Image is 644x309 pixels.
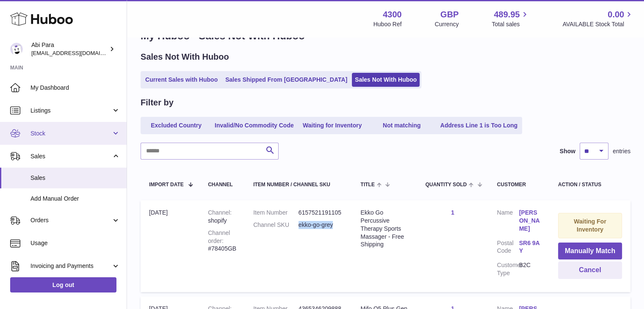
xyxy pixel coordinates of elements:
a: Not matching [368,119,436,132]
span: Stock [30,130,111,138]
span: Usage [30,239,120,247]
dt: Name [497,209,519,235]
a: Invalid/No Commodity Code [212,119,297,132]
a: Sales Not With Huboo [352,73,420,87]
strong: Channel [208,209,232,216]
dt: Customer Type [497,261,519,277]
a: 1 [451,209,454,216]
strong: Channel order [208,229,230,244]
div: Customer [497,182,541,188]
a: SR6 9AY [519,239,541,255]
a: Address Line 1 is Too Long [437,119,521,132]
span: 489.95 [494,9,520,20]
h2: Sales Not With Huboo [141,51,229,63]
dd: B2C [519,261,541,277]
a: Excluded Country [142,119,210,132]
span: Sales [30,152,111,160]
span: Quantity Sold [426,182,467,188]
div: Channel [208,182,236,188]
a: [PERSON_NAME] [519,209,541,233]
button: Cancel [558,262,622,279]
span: AVAILABLE Stock Total [562,20,634,28]
span: [EMAIL_ADDRESS][DOMAIN_NAME] [31,50,124,56]
span: entries [613,147,630,155]
dt: Postal Code [497,239,519,257]
a: Sales Shipped From [GEOGRAPHIC_DATA] [222,73,350,87]
span: Total sales [492,20,529,28]
span: Title [360,182,374,188]
span: Import date [149,182,184,188]
div: Item Number / Channel SKU [253,182,343,188]
button: Manually Match [558,243,622,260]
a: 489.95 Total sales [492,9,529,28]
div: Currency [435,20,459,28]
label: Show [560,147,575,155]
span: Invoicing and Payments [30,262,111,270]
div: Ekko Go Percussive Therapy Sports Massager - Free Shipping [360,209,408,248]
a: 0.00 AVAILABLE Stock Total [562,9,634,28]
img: Abi@mifo.co.uk [10,43,23,55]
strong: 4300 [383,9,402,20]
span: Orders [30,216,111,224]
dt: Item Number [253,209,299,217]
div: #78405GB [208,229,236,253]
td: [DATE] [141,200,199,292]
a: Log out [10,277,116,292]
div: shopify [208,209,236,225]
a: Current Sales with Huboo [142,73,221,87]
h2: Filter by [141,97,174,108]
a: Waiting for Inventory [299,119,366,132]
div: Huboo Ref [373,20,402,28]
div: Abi Para [31,41,108,57]
dd: ekko-go-grey [299,221,344,229]
dt: Channel SKU [253,221,299,229]
strong: Waiting For Inventory [574,218,606,233]
strong: GBP [440,9,459,20]
span: Add Manual Order [30,195,120,203]
span: Sales [30,174,120,182]
span: 0.00 [608,9,624,20]
span: My Dashboard [30,84,120,92]
div: Action / Status [558,182,622,188]
dd: 6157521191105 [299,209,344,217]
span: Listings [30,107,111,115]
